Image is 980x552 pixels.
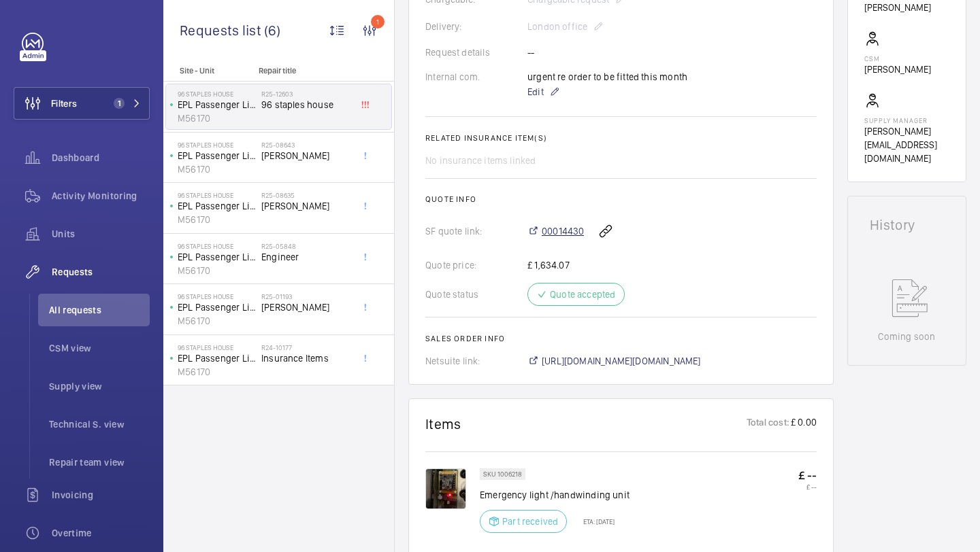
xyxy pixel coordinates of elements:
[178,213,256,226] p: M56170
[180,22,264,39] span: Requests list
[49,455,150,469] span: Repair team view
[261,292,351,300] h2: R25-01193
[49,379,150,393] span: Supply view
[163,66,253,75] p: Site - Unit
[178,292,256,300] p: 96 Staples House
[747,415,789,432] p: Total cost:
[52,189,150,203] span: Activity Monitoring
[425,133,817,143] h2: Related insurance item(s)
[178,242,256,250] p: 96 Staples House
[261,242,351,250] h2: R25-05848
[425,415,461,432] h1: Items
[261,300,351,314] span: [PERSON_NAME]
[52,526,150,540] span: Overtime
[542,354,701,368] span: [URL][DOMAIN_NAME][DOMAIN_NAME]
[14,87,150,120] button: Filters1
[261,343,351,351] h2: R24-10177
[878,330,935,343] p: Coming soon
[798,468,817,483] p: £ --
[261,141,351,149] h2: R25-08643
[178,365,256,379] p: M56170
[798,483,817,491] p: £ --
[51,97,77,110] span: Filters
[52,488,150,502] span: Invoicing
[480,488,630,502] p: Emergency light /handwinding unit
[178,264,256,277] p: M56170
[870,218,944,232] h1: History
[864,116,949,124] p: Supply manager
[178,162,256,176] p: M56170
[425,194,817,204] h2: Quote info
[49,303,150,317] span: All requests
[178,90,256,98] p: 96 Staples House
[114,98,125,109] span: 1
[178,250,256,264] p: EPL Passenger Lift
[575,517,615,525] p: ETA: [DATE]
[864,124,949,165] p: [PERSON_NAME][EMAIL_ADDRESS][DOMAIN_NAME]
[178,111,256,125] p: M56170
[261,191,351,199] h2: R25-08635
[178,199,256,213] p: EPL Passenger Lift
[425,468,466,509] img: d4msMzjSPhSj21mlzKhW-dIL-gRKZ5Cw5tXB78rMupc1Nmoo.png
[178,149,256,162] p: EPL Passenger Lift
[261,199,351,213] span: [PERSON_NAME]
[49,341,150,355] span: CSM view
[52,151,150,165] span: Dashboard
[178,191,256,199] p: 96 Staples House
[864,54,931,63] p: CSM
[178,343,256,351] p: 96 Staples House
[425,334,817,343] h2: Sales order info
[261,98,351,111] span: 96 staples house
[542,224,584,238] span: 00014430
[178,314,256,328] p: M56170
[261,351,351,365] span: Insurance Items
[261,90,351,98] h2: R25-12603
[527,354,701,368] a: [URL][DOMAIN_NAME][DOMAIN_NAME]
[864,1,931,14] p: [PERSON_NAME]
[178,300,256,314] p: EPL Passenger Lift
[178,98,256,111] p: EPL Passenger Lift
[52,227,150,241] span: Units
[527,224,584,238] a: 00014430
[502,515,558,528] p: Part received
[261,149,351,162] span: [PERSON_NAME]
[178,351,256,365] p: EPL Passenger Lift
[261,250,351,264] span: Engineer
[259,66,348,75] p: Repair title
[789,415,817,432] p: £ 0.00
[864,63,931,76] p: [PERSON_NAME]
[483,472,522,477] p: SKU 1006218
[527,85,544,99] span: Edit
[178,141,256,149] p: 96 Staples House
[52,265,150,279] span: Requests
[49,417,150,431] span: Technical S. view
